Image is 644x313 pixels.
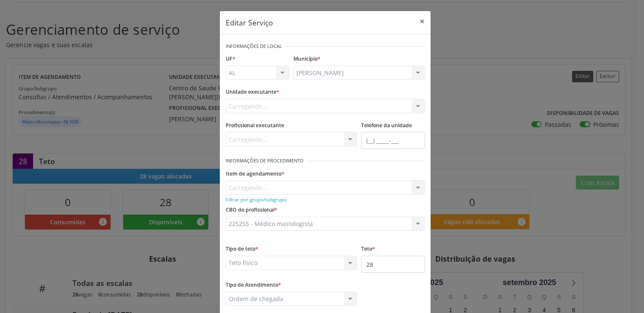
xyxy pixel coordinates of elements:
label: Tipo de Atendimento [226,279,281,292]
label: Teto [361,243,375,256]
label: Telefone da unidade [361,119,412,132]
input: Ex. 100 [361,256,425,273]
label: Tipo de teto [226,243,258,256]
a: Filtrar por grupo/subgrupo [226,195,287,203]
h5: Editar Serviço [226,17,273,28]
label: CBO do profissional [226,204,277,217]
small: Informações de Local [226,43,282,50]
label: Item de agendamento [226,167,285,180]
button: Close [414,11,431,32]
label: Unidade executante [226,86,279,99]
small: Filtrar por grupo/subgrupo [226,196,287,203]
label: Profissional executante [226,119,284,132]
label: UF [226,53,235,66]
input: (__) _____-___ [361,132,425,149]
label: Município [293,53,321,66]
small: Informações de Procedimento [226,157,304,165]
